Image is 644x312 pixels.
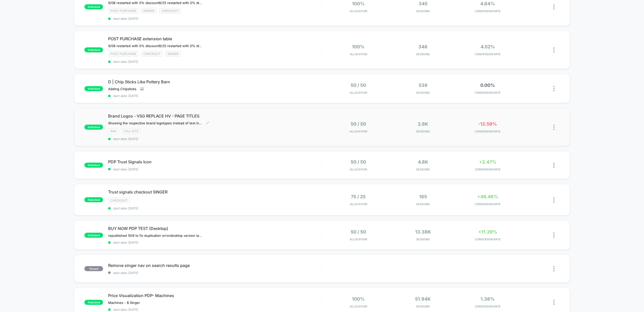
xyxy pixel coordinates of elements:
span: published [84,4,103,9]
span: published [84,125,103,130]
img: close [553,125,555,130]
span: Singer [165,51,181,57]
span: CONVERSION RATE [457,202,519,206]
span: start date: [DATE] [108,60,322,64]
span: Sessions [392,52,454,56]
img: close [553,232,555,238]
span: start date: [DATE] [108,308,322,311]
span: 100% [352,296,365,302]
span: 4.64% [480,1,495,6]
span: 9/08 restarted with 0% discount﻿8/25 restarted with 0% discount due to Laborday promo [108,44,202,48]
span: start date: [DATE] [108,241,322,244]
span: 100% [352,44,365,49]
span: +49.46% [477,194,498,199]
span: published [84,233,103,238]
img: close [553,47,555,53]
span: start date: [DATE] [108,206,322,210]
span: CONVERSION RATE [457,130,519,133]
span: paused [84,266,103,271]
span: Sessions [392,168,454,171]
span: POST PURCHASE extension table [108,36,322,41]
span: published [84,163,103,168]
span: Post Purchase [108,51,138,57]
span: published [84,197,103,202]
span: checkout [108,198,130,203]
span: Allocation [350,168,367,171]
span: Post Purchase [108,8,138,14]
span: Allocation [350,238,367,241]
span: 348 [418,44,427,49]
span: Brand Logos - VSG REPLACE HV - PAGE TITLES [108,113,322,119]
span: 4.8k [418,159,428,165]
span: NAV [108,128,119,134]
span: Sessions [392,202,454,206]
span: CONVERSION RATE [457,9,519,13]
span: 50 / 50 [351,159,366,165]
span: 100% [352,1,365,6]
span: published [84,86,103,91]
span: checkout [141,51,163,57]
span: Allocation [350,305,367,308]
span: Singer [141,8,157,14]
span: CONVERSION RATE [457,52,519,56]
span: Price Visualization PDP- Machines [108,293,322,298]
span: start date: [DATE] [108,167,322,171]
img: close [553,300,555,305]
span: 539 [419,83,427,88]
span: 345 [419,1,427,6]
span: Allocation [350,9,367,13]
span: Allocation [350,52,367,56]
span: 2.8k [418,121,428,127]
span: BUY NOW PDP TEST (Desktop) [108,226,322,231]
img: close [553,86,555,91]
span: D | Chip Sticks Like Pottery Barn [108,79,322,84]
span: Trust signals checkout SINGER [108,189,322,194]
span: Allocation [350,91,367,94]
span: +2.47% [479,159,496,165]
span: -12.59% [478,121,497,127]
span: 4.02% [481,44,495,49]
span: start date: [DATE] [108,137,322,141]
span: Machines - $ Singer [108,301,140,305]
span: 50 / 50 [351,229,366,235]
span: Allocation [350,202,367,206]
span: Remove singer nav on search results page [108,263,322,268]
span: +11.29% [478,229,497,235]
img: close [553,4,555,10]
span: 75 / 25 [351,194,366,199]
span: 50 / 50 [351,121,366,127]
span: 50 / 50 [351,83,366,88]
span: Sessions [392,238,454,241]
span: CONVERSION RATE [457,168,519,171]
span: CONVERSION RATE [457,238,519,241]
span: 9/08 restarted with 0% discount8/25 restarted with 0% discount due to Laborday promo10% off 6% CR... [108,1,202,5]
span: start date: [DATE] [108,94,322,98]
span: Sessions [392,305,454,308]
span: Showing the respective brand logotypes instead of text in tabs [108,121,202,125]
span: Sessions [392,9,454,13]
span: CONVERSION RATE [457,305,519,308]
span: 1.38% [481,296,495,302]
span: 51.94k [415,296,431,302]
span: start date: [DATE] [108,271,322,275]
img: close [553,197,555,203]
span: 165 [419,194,427,199]
span: Sessions [392,91,454,94]
span: published [84,300,103,305]
img: close [553,163,555,168]
span: CONVERSION RATE [457,91,519,94]
span: Full site [121,128,141,134]
span: start date: [DATE] [108,17,322,21]
span: republished 10/6 to fix duplication errordesktop version launched 8.29 - republished on 9/2 to en... [108,233,202,238]
span: Sessions [392,130,454,133]
span: Adding Chipsticks [108,87,136,91]
span: 13.38k [415,229,431,235]
span: checkout [159,8,181,14]
span: published [84,47,103,52]
span: 0.00% [480,83,495,88]
span: Allocation [350,130,367,133]
span: PDP Trust Signals Icon [108,159,322,164]
img: close [553,266,555,271]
